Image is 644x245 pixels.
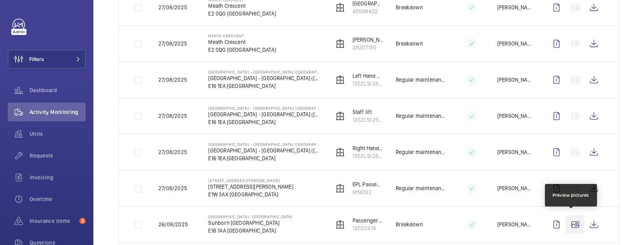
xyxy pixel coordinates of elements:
[497,184,535,192] p: [PERSON_NAME]
[30,86,86,94] span: Dashboard
[396,76,446,84] p: Regular maintenance
[208,142,321,147] p: [GEOGRAPHIC_DATA] - [GEOGRAPHIC_DATA] ([GEOGRAPHIC_DATA])
[353,180,384,188] p: EPL Passenger Lift
[353,224,384,232] p: 12023974
[208,38,275,46] p: Meath Crescent
[335,39,345,48] img: elevator.svg
[158,40,187,47] p: 27/08/2025
[8,50,86,68] button: Filters
[335,220,345,229] img: elevator.svg
[335,111,345,121] img: elevator.svg
[353,44,384,51] p: 28207185
[396,220,423,228] p: Breakdown
[208,70,321,74] p: [GEOGRAPHIC_DATA] - [GEOGRAPHIC_DATA] ([GEOGRAPHIC_DATA])
[208,106,321,110] p: [GEOGRAPHIC_DATA] - [GEOGRAPHIC_DATA] ([GEOGRAPHIC_DATA])
[353,108,384,116] p: Staff lift
[208,110,321,118] p: [GEOGRAPHIC_DATA] - [GEOGRAPHIC_DATA] ([GEOGRAPHIC_DATA])
[208,219,292,227] p: Sunborn [GEOGRAPHIC_DATA]
[208,82,321,90] p: E16 1EA [GEOGRAPHIC_DATA]
[353,72,384,80] p: Left Hand Passenger
[353,116,384,124] p: 1352LSI.264 PL3
[353,188,384,196] p: M56132
[497,76,535,84] p: [PERSON_NAME]
[353,217,384,224] p: Passenger lift middle
[158,76,187,84] p: 27/08/2025
[396,148,446,156] p: Regular maintenance
[208,46,275,54] p: E2 0QG [GEOGRAPHIC_DATA]
[353,7,384,15] p: 45598432
[335,3,345,12] img: elevator.svg
[30,108,86,116] span: Activity Monitoring
[208,118,321,126] p: E16 1EA [GEOGRAPHIC_DATA]
[497,40,535,47] p: [PERSON_NAME]
[353,144,384,152] p: Right Hand Passenger Lift
[396,184,446,192] p: Regular maintenance
[353,80,384,87] p: 1352LSI.264 PL1
[335,75,345,84] img: elevator.svg
[208,147,321,154] p: [GEOGRAPHIC_DATA] - [GEOGRAPHIC_DATA] ([GEOGRAPHIC_DATA])
[29,55,44,63] span: Filters
[208,214,292,219] p: [GEOGRAPHIC_DATA]- [GEOGRAPHIC_DATA]
[30,152,86,159] span: Requests
[158,148,187,156] p: 27/08/2025
[208,33,275,38] p: Meath Crescent
[30,130,86,138] span: Units
[396,40,423,47] p: Breakdown
[208,2,275,10] p: Meath Crescent
[208,178,293,183] p: [STREET_ADDRESS][PERSON_NAME]
[158,3,187,11] p: 27/08/2025
[208,227,292,234] p: E16 1AA [GEOGRAPHIC_DATA]
[208,191,293,198] p: E1W 3AX [GEOGRAPHIC_DATA]
[158,220,188,228] p: 26/08/2025
[30,173,86,181] span: Invoicing
[208,74,321,82] p: [GEOGRAPHIC_DATA] - [GEOGRAPHIC_DATA] ([GEOGRAPHIC_DATA])
[497,112,535,120] p: [PERSON_NAME]
[335,184,345,193] img: elevator.svg
[396,3,423,11] p: Breakdown
[335,147,345,157] img: elevator.svg
[497,3,535,11] p: [PERSON_NAME]
[79,218,86,224] span: 3
[30,195,86,203] span: Overtime
[158,112,187,120] p: 27/08/2025
[553,192,589,199] div: Preview pictures
[208,154,321,162] p: E16 1EA [GEOGRAPHIC_DATA]
[396,112,446,120] p: Regular maintenance
[208,10,275,17] p: E2 0QG [GEOGRAPHIC_DATA]
[158,184,187,192] p: 27/08/2025
[497,148,535,156] p: [PERSON_NAME]
[30,217,76,225] span: Insurance items
[353,152,384,160] p: 1352LSI.264 PL2
[497,220,535,228] p: [PERSON_NAME]
[353,36,384,44] p: [PERSON_NAME][GEOGRAPHIC_DATA] - entrance lobby - lift 5 - U1012155 - 5
[208,183,293,191] p: [STREET_ADDRESS][PERSON_NAME]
